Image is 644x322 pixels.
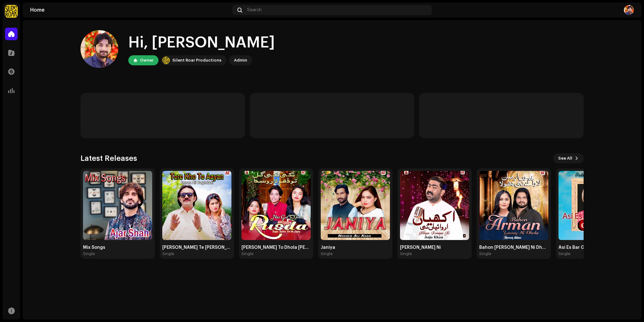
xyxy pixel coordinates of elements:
[479,171,548,240] img: 57eef237-2d60-41fa-81b5-6349864170a1
[172,57,221,64] div: Silent Roar Productions
[162,251,174,256] div: Single
[5,5,18,18] img: fcfd72e7-8859-4002-b0df-9a7058150634
[321,171,390,240] img: 13441034-eeb2-495d-8e40-f8456e449419
[479,245,548,250] div: Bahon [PERSON_NAME] Ni Dhola
[321,245,390,250] div: Janiya
[553,153,584,163] button: See All
[241,245,311,250] div: [PERSON_NAME] To Dhola [PERSON_NAME]
[162,57,170,64] img: fcfd72e7-8859-4002-b0df-9a7058150634
[162,171,231,240] img: dccf3f78-b541-40f4-b708-53d666c33953
[80,153,137,163] h3: Latest Releases
[558,171,628,240] img: a7799b12-46e1-428c-8146-8c2e5f92c835
[479,251,491,256] div: Single
[321,251,333,256] div: Single
[624,5,634,15] img: b29d7a4a-b7aa-4c53-a112-85ca73e72d8b
[558,251,570,256] div: Single
[241,171,311,240] img: 81c4298a-20ac-416a-ac03-1c6314613e5a
[400,251,412,256] div: Single
[162,245,231,250] div: [PERSON_NAME] Te [PERSON_NAME]
[83,245,152,250] div: Mix Songs
[558,245,628,250] div: Asi Es Bar Gosht [PERSON_NAME]
[400,245,469,250] div: [PERSON_NAME] Ni
[83,251,95,256] div: Single
[400,171,469,240] img: 2865db99-1bf1-4819-9131-e359b916df48
[234,57,247,64] div: Admin
[83,171,152,240] img: 74268dcc-2268-4d64-a99b-5e32681c174f
[558,152,572,165] span: See All
[30,8,230,13] div: Home
[80,30,118,68] img: b29d7a4a-b7aa-4c53-a112-85ca73e72d8b
[247,8,262,13] span: Search
[241,251,253,256] div: Single
[128,33,275,53] div: Hi, [PERSON_NAME]
[140,57,153,64] div: Owner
